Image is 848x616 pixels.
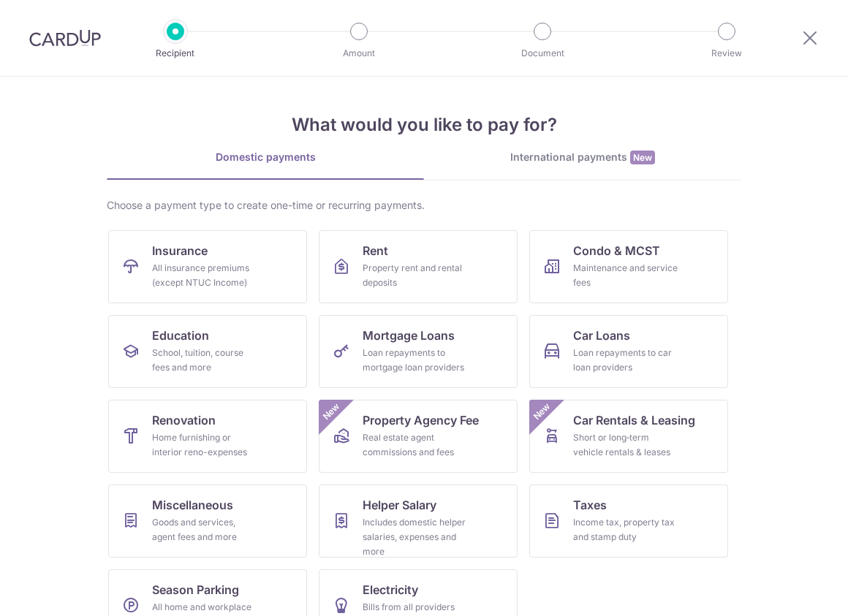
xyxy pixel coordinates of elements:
span: Car Loans [573,327,630,344]
a: Condo & MCSTMaintenance and service fees [529,230,728,303]
span: Renovation [152,411,216,429]
span: Insurance [152,242,208,259]
span: Condo & MCST [573,242,660,259]
span: Car Rentals & Leasing [573,411,695,429]
div: International payments [424,150,741,165]
a: Car LoansLoan repayments to car loan providers [529,315,728,388]
div: Maintenance and service fees [573,261,678,290]
div: Income tax, property tax and stamp duty [573,515,678,544]
a: RentProperty rent and rental deposits [319,230,518,303]
div: All insurance premiums (except NTUC Income) [152,261,257,290]
img: CardUp [29,29,101,47]
div: Goods and services, agent fees and more [152,515,257,544]
div: Domestic payments [107,150,424,164]
span: New [319,400,344,424]
span: Education [152,327,209,344]
div: Home furnishing or interior reno-expenses [152,430,257,460]
span: Miscellaneous [152,496,233,514]
div: Includes domestic helper salaries, expenses and more [363,515,468,559]
a: TaxesIncome tax, property tax and stamp duty [529,484,728,558]
div: Loan repayments to mortgage loan providers [363,346,468,375]
a: Mortgage LoansLoan repayments to mortgage loan providers [319,315,518,388]
span: Electricity [363,581,418,598]
a: MiscellaneousGoods and services, agent fees and more [108,484,307,558]
a: Car Rentals & LeasingShort or long‑term vehicle rentals & leasesNew [529,400,728,473]
div: Choose a payment type to create one-time or recurring payments. [107,198,741,213]
div: School, tuition, course fees and more [152,346,257,375]
span: Taxes [573,496,607,514]
a: RenovationHome furnishing or interior reno-expenses [108,400,307,473]
a: Helper SalaryIncludes domestic helper salaries, expenses and more [319,484,518,558]
p: Document [488,46,597,61]
span: Property Agency Fee [363,411,479,429]
p: Review [673,46,781,61]
div: Real estate agent commissions and fees [363,430,468,460]
div: Property rent and rental deposits [363,261,468,290]
span: Rent [363,242,388,259]
div: Loan repayments to car loan providers [573,346,678,375]
p: Amount [305,46,413,61]
span: Mortgage Loans [363,327,455,344]
p: Recipient [121,46,230,61]
span: Season Parking [152,581,239,598]
div: Short or long‑term vehicle rentals & leases [573,430,678,460]
span: New [630,151,655,164]
a: EducationSchool, tuition, course fees and more [108,315,307,388]
a: Property Agency FeeReal estate agent commissions and feesNew [319,400,518,473]
h4: What would you like to pay for? [107,112,741,138]
span: New [530,400,554,424]
span: Helper Salary [363,496,436,514]
a: InsuranceAll insurance premiums (except NTUC Income) [108,230,307,303]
